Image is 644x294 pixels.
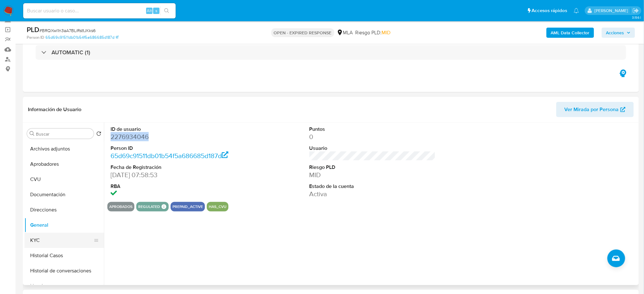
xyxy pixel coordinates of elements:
[594,8,630,14] p: abril.medzovich@mercadolibre.com
[551,28,590,38] b: AML Data Collector
[30,131,35,136] button: Buscar
[28,106,81,113] h1: Información de Usuario
[39,27,96,34] span: # BRQXwl1n3aA7BLiRsttJKks6
[574,8,579,13] a: Notificaciones
[36,45,626,60] div: AUTOMATIC (1)
[96,131,101,138] button: Volver al orden por defecto
[173,205,203,208] button: prepaid_active
[209,205,227,208] button: has_cvu
[111,183,237,190] dt: RBA
[606,28,624,38] span: Acciones
[532,7,567,14] span: Accesos rápidos
[24,187,104,202] button: Documentación
[309,145,436,152] dt: Usuario
[24,172,104,187] button: CVU
[309,164,436,171] dt: Riesgo PLD
[111,164,237,171] dt: Fecha de Registración
[24,233,99,248] button: KYC
[271,28,334,37] p: OPEN - EXPIRED RESPONSE
[27,24,39,35] b: PLD
[337,29,353,36] div: MLA
[309,183,436,190] dt: Estado de la cuenta
[111,170,237,179] dd: [DATE] 07:58:53
[24,157,104,172] button: Aprobadores
[309,132,436,141] dd: 0
[309,170,436,179] dd: MID
[111,145,237,152] dt: Person ID
[111,126,237,133] dt: ID de usuario
[155,8,157,14] span: s
[109,205,132,208] button: Aprobados
[602,28,635,38] button: Acciones
[27,35,44,40] b: Person ID
[632,15,641,20] span: 3.156.1
[51,49,90,56] h3: AUTOMATIC (1)
[309,190,436,198] dd: Activa
[23,7,176,15] input: Buscar usuario o caso...
[565,102,619,117] span: Ver Mirada por Persona
[36,131,91,137] input: Buscar
[160,6,173,15] button: search-icon
[356,29,391,36] span: Riesgo PLD:
[45,35,119,40] a: 65d69c91511db01b54f5a686685d187d
[147,8,152,14] span: Alt
[138,205,160,208] button: regulated
[382,29,391,36] span: MID
[309,126,436,133] dt: Puntos
[24,217,104,233] button: General
[546,28,594,38] button: AML Data Collector
[24,248,104,263] button: Historial Casos
[24,202,104,217] button: Direcciones
[633,7,639,14] a: Salir
[24,263,104,278] button: Historial de conversaciones
[24,141,104,157] button: Archivos adjuntos
[111,151,228,160] a: 65d69c91511db01b54f5a686685d187d
[556,102,634,117] button: Ver Mirada por Persona
[111,132,237,141] dd: 2276934046
[24,278,104,294] button: Lista Interna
